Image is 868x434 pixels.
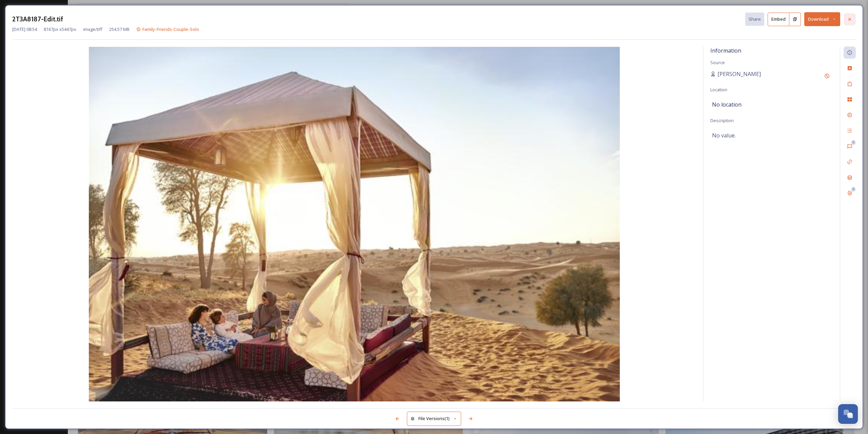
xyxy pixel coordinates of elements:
h3: 2T3A8187-Edit.tif [12,14,63,24]
div: 0 [851,187,856,192]
span: [PERSON_NAME] [717,70,761,78]
button: Download [804,12,840,26]
button: Embed [768,13,789,26]
span: Location [710,87,727,93]
span: [DATE] 08:54 [12,26,37,33]
button: Share [745,13,764,26]
span: Information [710,47,741,54]
span: No value. [712,131,736,139]
button: File Versions(1) [407,412,461,426]
button: Open Chat [838,404,858,424]
span: Source [710,59,725,65]
img: a9419b7a-db6f-4892-b99a-785b0f5a215f.jpg [12,47,696,401]
span: 254.57 MB [109,26,130,33]
span: 8167 px x 5447 px [44,26,76,33]
span: image/tiff [83,26,102,33]
span: No location [712,100,742,109]
span: Family-Friends-Couple-Solo [142,26,199,32]
div: 0 [851,140,856,145]
span: Description [710,117,734,124]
